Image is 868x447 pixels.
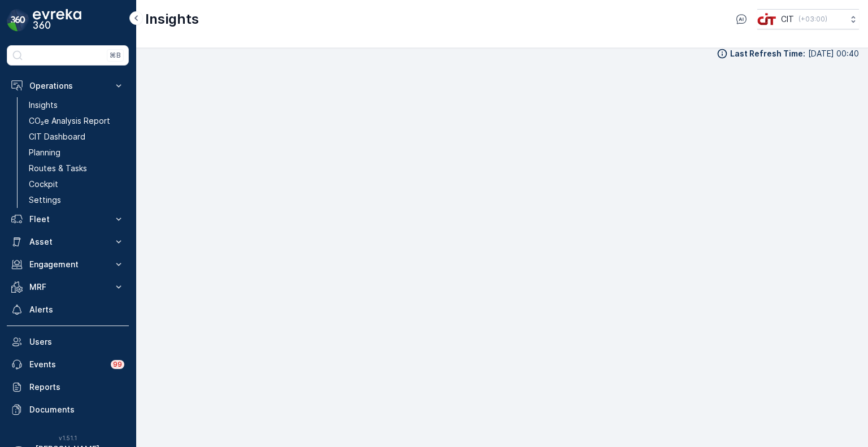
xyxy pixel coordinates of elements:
button: Operations [7,75,129,97]
p: Insights [29,99,58,111]
p: CIT [781,14,794,25]
a: Documents [7,398,129,421]
p: MRF [29,281,106,293]
img: logo_dark-DEwI_e13.png [33,9,81,32]
p: Events [29,359,104,370]
img: logo [7,9,29,32]
p: Settings [29,194,61,206]
a: Insights [24,97,129,113]
img: cit-logo_pOk6rL0.png [757,13,776,25]
button: Engagement [7,253,129,276]
p: Users [29,336,124,348]
p: Operations [29,80,106,92]
button: Fleet [7,208,129,231]
a: CO₂e Analysis Report [24,113,129,129]
p: Engagement [29,259,106,270]
p: Fleet [29,214,106,225]
p: Documents [29,404,124,415]
a: CIT Dashboard [24,129,129,145]
p: 99 [112,359,123,370]
a: Users [7,331,129,353]
a: Cockpit [24,176,129,192]
button: MRF [7,276,129,298]
button: CIT(+03:00) [757,9,859,29]
p: ⌘B [110,51,121,60]
p: Routes & Tasks [29,163,87,174]
a: Planning [24,145,129,160]
span: v 1.51.1 [7,435,129,441]
p: Insights [145,10,199,28]
a: Alerts [7,298,129,321]
p: Asset [29,236,106,248]
button: Asset [7,231,129,253]
p: [DATE] 00:40 [808,48,859,59]
p: ( +03:00 ) [798,15,827,24]
a: Events99 [7,353,129,376]
p: CO₂e Analysis Report [29,115,110,127]
p: Reports [29,381,124,393]
p: Cockpit [29,179,58,190]
p: Planning [29,147,60,158]
a: Reports [7,376,129,398]
p: Alerts [29,304,124,315]
p: Last Refresh Time : [730,48,805,59]
p: CIT Dashboard [29,131,85,142]
a: Settings [24,192,129,208]
a: Routes & Tasks [24,160,129,176]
